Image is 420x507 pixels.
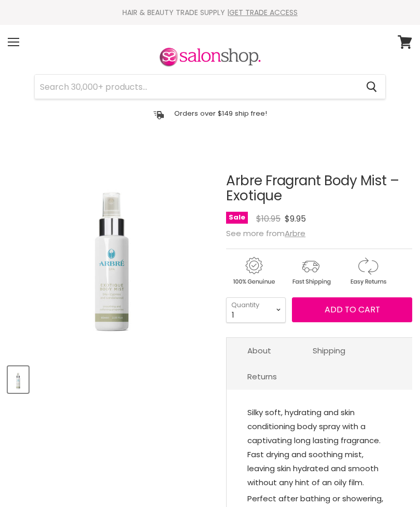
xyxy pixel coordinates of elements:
p: Silky soft, hydrating and skin conditioning body spray with a captivating long lasting fragrance.... [247,405,391,491]
div: Product thumbnails [6,363,218,393]
span: Add to cart [325,304,380,316]
span: $10.95 [256,213,281,225]
img: Arbre Fragrant Body Mist – Exotique [9,367,27,392]
img: genuine.gif [226,255,281,287]
select: Quantity [226,297,286,323]
img: shipping.gif [283,255,338,287]
a: Shipping [292,338,366,363]
span: $9.95 [285,213,306,225]
a: Arbre [285,228,305,239]
a: About [227,338,292,363]
button: Arbre Fragrant Body Mist – Exotique [8,366,29,393]
div: Arbre Fragrant Body Mist – Exotique image. Click or Scroll to Zoom. [8,147,216,356]
span: Sale [226,212,248,224]
img: Arbre Fragrant Body Mist – Exotique [32,147,192,356]
img: returns.gif [340,255,395,287]
a: Returns [227,364,298,389]
span: See more from [226,228,305,239]
h1: Arbre Fragrant Body Mist – Exotique [226,173,412,203]
input: Search [35,75,358,99]
a: GET TRADE ACCESS [229,7,298,18]
button: Add to cart [292,297,412,322]
p: Orders over $149 ship free! [174,109,267,118]
button: Search [358,75,385,99]
form: Product [34,74,386,99]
